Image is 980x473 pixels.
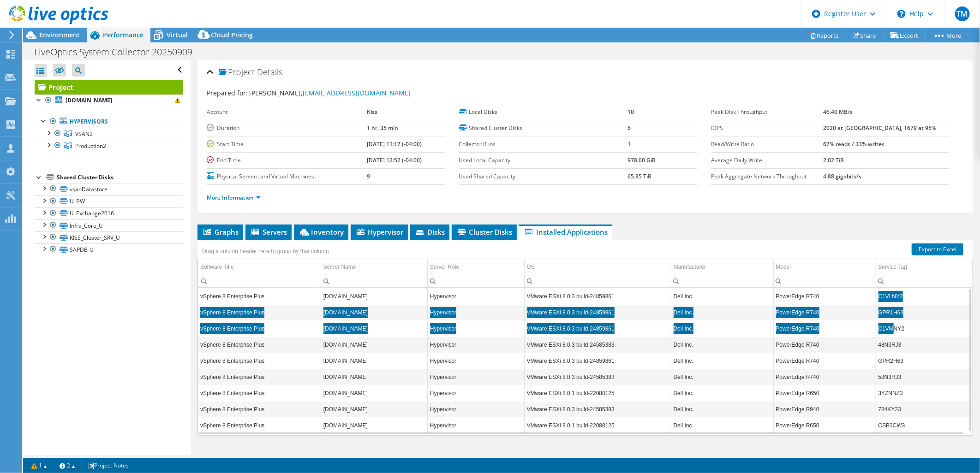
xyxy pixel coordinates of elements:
label: End Time [207,156,367,165]
label: Physical Servers and Virtual Machines [207,172,367,181]
td: Column Manufacturer, Value Dell Inc. [671,401,773,417]
td: Column Model, Value PowerEdge R650 [773,417,876,433]
div: Model [776,261,791,272]
b: 67% reads / 33% writes [823,140,884,148]
b: [DOMAIN_NAME] [66,96,112,104]
td: Column Server Name, Value esxi12.kissusa.com [321,401,427,417]
div: Manufacturer [674,261,706,272]
label: Peak Aggregate Network Throughput [711,172,823,181]
span: Production2 [75,142,106,150]
td: Column Service Tag, Value 58N3RJ3 [876,369,972,385]
span: Details [257,66,282,77]
span: Project [219,68,255,77]
span: Performance [103,30,143,39]
td: Server Name Column [321,259,427,275]
span: Cloud Pricing [211,30,253,39]
div: Data grid [197,240,973,436]
td: Column Software Title, Value vSphere 8 Enterprise Plus [198,417,321,433]
td: Column Service Tag, Value GPR1H63 [876,304,972,320]
b: 9 [367,172,370,180]
td: Column Service Tag, Value GPR2H63 [876,353,972,369]
td: Column Model, Value PowerEdge R740 [773,353,876,369]
label: IOPS [711,124,823,133]
a: More Information [207,194,261,201]
td: Column OS, Value VMware ESXi 8.0.3 build-24859861 [524,353,671,369]
a: [DOMAIN_NAME] [35,95,183,106]
td: Column Service Tag, Value CSB3CW3 [876,417,972,433]
label: Peak Disk Throughput [711,107,823,117]
td: Column Model, Value PowerEdge R740 [773,369,876,385]
span: Disks [415,227,445,236]
td: Column Service Tag, Value C1VLNY2 [876,288,972,304]
a: Production2 [35,140,183,152]
a: Infra_Core_U [35,219,183,231]
span: Inventory [299,227,344,236]
label: Average Daily Write [711,156,823,165]
b: 46.40 MB/s [823,108,853,116]
td: Column Manufacturer, Value Dell Inc. [671,320,773,337]
b: 4.88 gigabits/s [823,172,861,180]
div: Server Name [323,261,356,272]
span: Virtual [167,30,188,39]
b: 2.02 TiB [823,156,844,164]
td: Column OS, Value VMware ESXi 8.0.3 build-24585383 [524,337,671,353]
label: Prepared for: [207,89,248,97]
td: Column Software Title, Value vSphere 8 Enterprise Plus [198,401,321,417]
td: Column Model, Value PowerEdge R740 [773,288,876,304]
td: Column Service Tag, Filter cell [876,275,972,287]
a: Export [883,28,926,42]
td: Column Model, Value PowerEdge R740 [773,320,876,337]
label: Duration [207,124,367,133]
label: Start Time [207,140,367,149]
td: Column Software Title, Value vSphere 8 Enterprise Plus [198,369,321,385]
span: Hypervisor [355,227,403,236]
span: Graphs [202,227,239,236]
label: Account [207,107,367,117]
td: Column Server Role, Value Hypervisor [427,385,524,401]
td: Column Manufacturer, Value Dell Inc. [671,288,773,304]
td: Column OS, Value VMware ESXi 8.0.3 build-24585383 [524,369,671,385]
td: Column Service Tag, Value C1VMNY2 [876,320,972,337]
a: KISS_Cluster_SRV_U [35,231,183,243]
td: Column OS, Value VMware ESXi 8.0.1 build-22088125 [524,385,671,401]
td: Column Server Name, Value esxi5.kissusa.com [321,417,427,433]
span: VSAN2 [75,130,93,138]
b: Kiss [367,108,377,116]
td: Column Server Role, Value Hypervisor [427,337,524,353]
td: Column Server Role, Value Hypervisor [427,288,524,304]
td: Service Tag Column [876,259,972,275]
td: Column OS, Value VMware ESXi 8.0.3 build-24585383 [524,401,671,417]
b: 1 hr, 35 min [367,124,398,132]
td: Column Server Name, Value esxi34.kissusa.com [321,320,427,337]
td: Column Service Tag, Value 784KY23 [876,401,972,417]
td: Column OS, Filter cell [524,275,671,287]
td: Column Server Role, Value Hypervisor [427,304,524,320]
a: Export to Excel [912,243,963,255]
td: Column Server Role, Value Hypervisor [427,369,524,385]
td: Column Software Title, Value vSphere 8 Enterprise Plus [198,304,321,320]
a: Project [35,80,183,95]
td: OS Column [524,259,671,275]
svg: \n [897,10,906,18]
td: Column Software Title, Filter cell [198,275,321,287]
span: Installed Applications [524,227,608,236]
td: Column Manufacturer, Value Dell Inc. [671,337,773,353]
td: Column OS, Value VMware ESXi 8.0.3 build-24859861 [524,288,671,304]
a: 1 [25,460,54,471]
div: Server Role [430,261,459,272]
b: 65.35 TiB [627,172,651,180]
a: Share [846,28,884,42]
td: Server Role Column [427,259,524,275]
td: Column Model, Filter cell [773,275,876,287]
td: Model Column [773,259,876,275]
a: vsanDatastore [35,183,183,195]
a: 2 [53,460,82,471]
b: 1 [627,140,631,148]
a: SAPDB-U [35,243,183,255]
td: Column Server Name, Value esxi38.kissusa.com [321,337,427,353]
div: OS [527,261,535,272]
td: Column Software Title, Value vSphere 8 Enterprise Plus [198,385,321,401]
span: [PERSON_NAME], [249,89,411,97]
a: More [926,28,968,42]
td: Column Server Name, Filter cell [321,275,427,287]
